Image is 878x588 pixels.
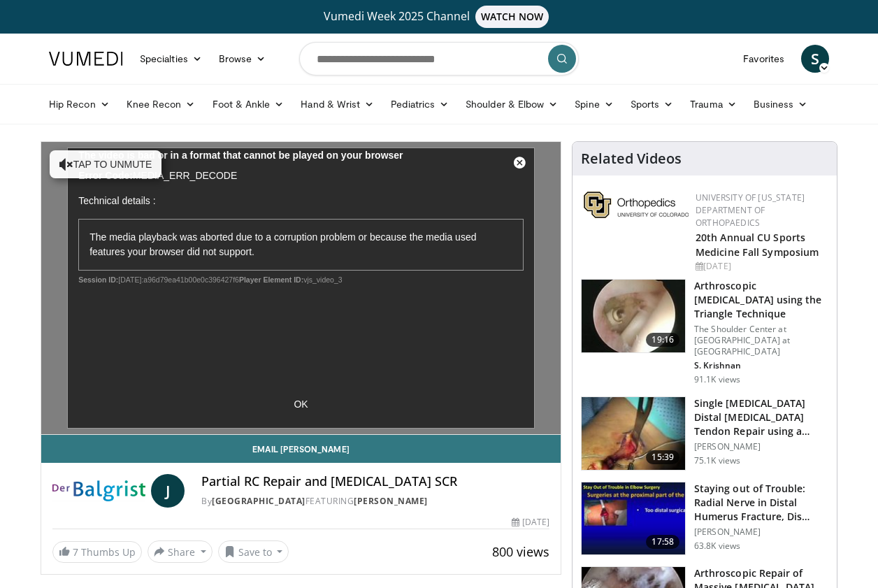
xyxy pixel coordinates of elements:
[745,90,816,118] a: Business
[118,90,204,118] a: Knee Recon
[646,333,679,347] span: 19:16
[694,396,828,438] h3: Single [MEDICAL_DATA] Distal [MEDICAL_DATA] Tendon Repair using a Button
[696,231,819,259] a: 20th Annual CU Sports Medicine Fall Symposium
[581,150,682,167] h4: Related Videos
[582,397,685,470] img: king_0_3.png.150x105_q85_crop-smart_upscale.jpg
[694,374,740,385] p: 91.1K views
[73,545,78,559] span: 7
[646,535,679,549] span: 17:58
[492,543,549,560] span: 800 views
[49,52,123,66] img: VuMedi Logo
[694,360,828,371] p: S. Krishnan
[646,450,679,464] span: 15:39
[210,45,275,73] a: Browse
[218,540,289,563] button: Save to
[201,495,549,508] div: By FEATURING
[131,45,210,73] a: Specialties
[584,192,689,218] img: 355603a8-37da-49b6-856f-e00d7e9307d3.png.150x105_q85_autocrop_double_scale_upscale_version-0.2.png
[581,396,828,471] a: 15:39 Single [MEDICAL_DATA] Distal [MEDICAL_DATA] Tendon Repair using a Button [PERSON_NAME] 75.1...
[801,45,829,73] a: S
[694,526,828,538] p: [PERSON_NAME]
[696,192,805,229] a: University of [US_STATE] Department of Orthopaedics
[735,45,793,73] a: Favorites
[581,279,828,385] a: 19:16 Arthroscopic [MEDICAL_DATA] using the Triangle Technique The Shoulder Center at [GEOGRAPHIC...
[694,441,828,452] p: [PERSON_NAME]
[41,435,561,463] a: Email [PERSON_NAME]
[50,150,161,178] button: Tap to unmute
[354,495,428,507] a: [PERSON_NAME]
[201,474,549,489] h4: Partial RC Repair and [MEDICAL_DATA] SCR
[151,474,185,508] a: J
[512,516,549,529] div: [DATE]
[566,90,621,118] a: Spine
[382,90,457,118] a: Pediatrics
[696,260,826,273] div: [DATE]
[475,6,549,28] span: WATCH NOW
[147,540,213,563] button: Share
[694,279,828,321] h3: Arthroscopic [MEDICAL_DATA] using the Triangle Technique
[52,474,145,508] img: Balgrist University Hospital
[582,482,685,555] img: Q2xRg7exoPLTwO8X4xMDoxOjB1O8AjAz_1.150x105_q85_crop-smart_upscale.jpg
[622,90,682,118] a: Sports
[582,280,685,352] img: krish_3.png.150x105_q85_crop-smart_upscale.jpg
[694,540,740,552] p: 63.8K views
[694,324,828,357] p: The Shoulder Center at [GEOGRAPHIC_DATA] at [GEOGRAPHIC_DATA]
[457,90,566,118] a: Shoulder & Elbow
[292,90,382,118] a: Hand & Wrist
[299,42,579,76] input: Search topics, interventions
[694,482,828,524] h3: Staying out of Trouble: Radial Nerve in Distal Humerus Fracture, Dis…
[51,6,827,28] a: Vumedi Week 2025 ChannelWATCH NOW
[41,90,118,118] a: Hip Recon
[581,482,828,556] a: 17:58 Staying out of Trouble: Radial Nerve in Distal Humerus Fracture, Dis… [PERSON_NAME] 63.8K v...
[694,455,740,466] p: 75.1K views
[52,541,142,563] a: 7 Thumbs Up
[41,142,561,435] video-js: Video Player
[204,90,293,118] a: Foot & Ankle
[682,90,745,118] a: Trauma
[212,495,305,507] a: [GEOGRAPHIC_DATA]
